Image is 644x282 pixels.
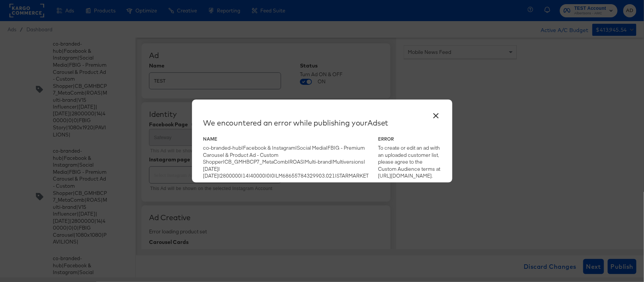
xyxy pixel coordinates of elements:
div: Name [203,136,369,142]
button: × [429,107,443,121]
div: To create or edit an ad with an uploaded customer list, please agree to the Custom Audience terms... [378,144,441,179]
div: Error [378,136,441,142]
div: We encountered an error while publishing your Adset [203,118,441,127]
div: co-branded-hub|Facebook & Instagram|Social Media|FBIG - Premium Carousel & Product Ad - Custom Sh... [203,144,369,179]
